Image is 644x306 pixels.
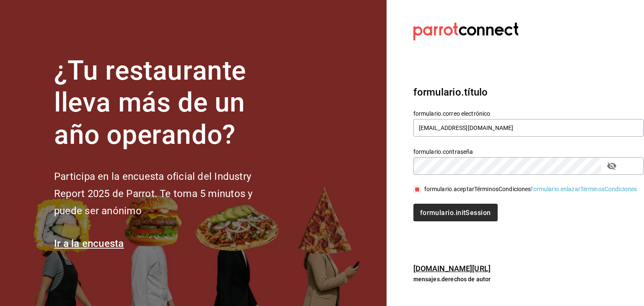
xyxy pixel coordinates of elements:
[54,55,246,151] font: ¿Tu restaurante lleva más de un año operando?
[413,86,488,98] font: formulario.título
[605,159,619,173] button: campo de contraseña
[413,119,644,137] input: formulario.placeHolderEmail
[413,276,491,283] font: mensajes.derechos de autor
[413,204,498,221] button: formulario.initSession
[413,148,473,155] font: formulario.contraseña
[413,264,491,273] a: [DOMAIN_NAME][URL]
[54,171,252,217] font: Participa en la encuesta oficial del Industry Report 2025 de Parrot. Te toma 5 minutos y puede se...
[413,110,491,117] font: formulario.correo electrónico
[531,186,637,192] a: formulario.enlazarTérminosCondiciones
[54,238,124,249] a: Ir a la encuesta
[420,209,491,217] font: formulario.initSession
[424,186,531,192] font: formulario.aceptarTérminosCondiciones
